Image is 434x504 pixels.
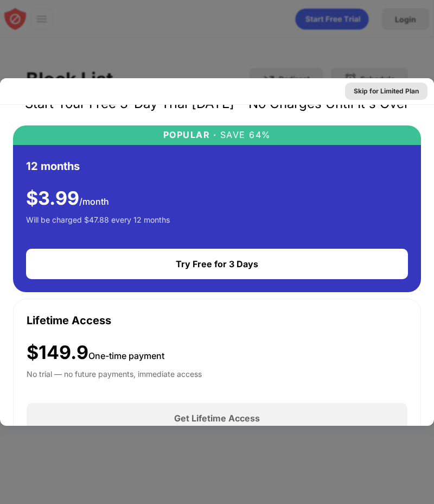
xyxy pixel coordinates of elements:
[174,413,260,424] div: Get Lifetime Access
[26,158,80,174] div: 12 months
[27,312,111,329] div: Lifetime Access
[27,342,164,364] div: $149.9
[27,368,202,390] div: No trial — no future payments, immediate access
[216,130,271,140] div: SAVE 64%
[88,350,164,361] span: One-time payment
[163,130,217,140] div: POPULAR ·
[79,196,109,207] span: /month
[26,214,170,236] div: Will be charged $47.88 every 12 months
[26,187,109,210] div: $ 3.99
[176,259,258,269] div: Try Free for 3 Days
[354,86,419,97] div: Skip for Limited Plan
